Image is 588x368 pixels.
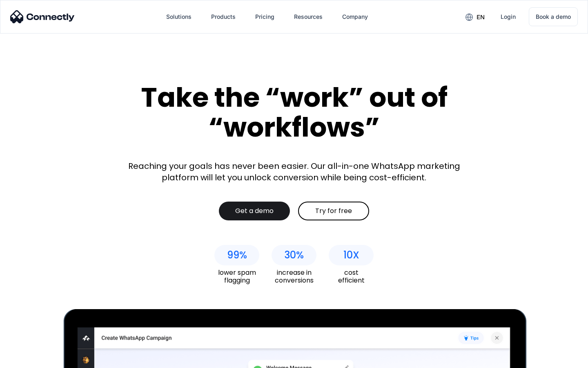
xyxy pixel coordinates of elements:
[294,11,323,22] div: Resources
[315,207,352,215] div: Try for free
[110,83,478,142] div: Take the “work” out of “workflows”
[211,11,236,22] div: Products
[494,7,522,27] a: Login
[235,207,274,215] div: Get a demo
[284,249,304,261] div: 30%
[214,269,259,284] div: lower spam flagging
[249,7,281,27] a: Pricing
[255,11,274,22] div: Pricing
[298,202,369,220] a: Try for free
[501,11,516,22] div: Login
[342,11,368,22] div: Company
[529,7,578,26] a: Book a demo
[219,202,290,220] a: Get a demo
[166,11,192,22] div: Solutions
[227,249,247,261] div: 99%
[122,160,465,183] div: Reaching your goals has never been easier. Our all-in-one WhatsApp marketing platform will let yo...
[8,354,49,365] aside: Language selected: English
[329,269,374,284] div: cost efficient
[477,11,485,23] div: en
[10,10,75,23] img: Connectly Logo
[343,249,359,261] div: 10X
[16,354,49,365] ul: Language list
[272,269,316,284] div: increase in conversions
